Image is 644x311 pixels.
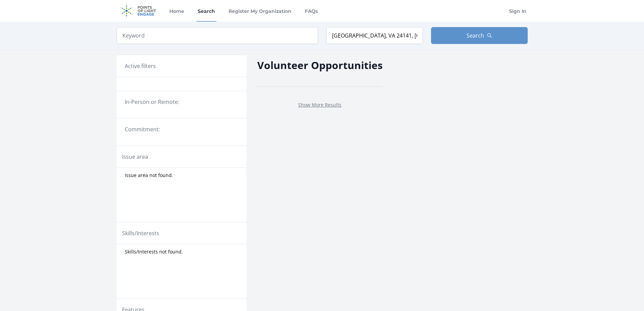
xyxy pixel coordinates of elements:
span: Issue area not found. [125,172,173,179]
h3: Active filters [125,62,156,70]
a: Show More Results [298,102,341,108]
input: Location [326,27,423,44]
span: Search [467,31,484,40]
legend: Issue area [122,153,148,161]
button: Search [431,27,528,44]
legend: In-Person or Remote: [125,98,238,106]
legend: Commitment: [125,125,238,133]
h2: Volunteer Opportunities [257,58,383,73]
legend: Skills/Interests [122,229,159,237]
input: Keyword [117,27,318,44]
span: Skills/Interests not found. [125,248,183,255]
